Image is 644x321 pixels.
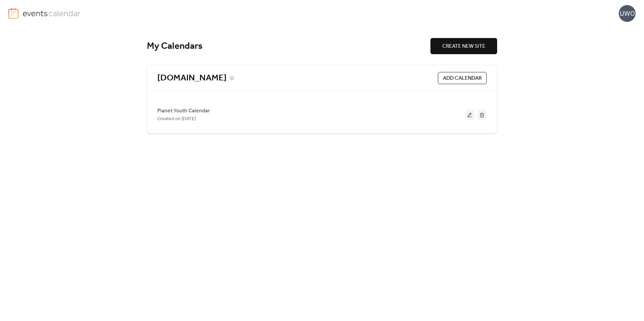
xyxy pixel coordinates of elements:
a: Planet Youth Calendar [157,109,210,113]
button: ADD CALENDAR [438,72,487,84]
span: Planet Youth Calendar [157,107,210,115]
span: ADD CALENDAR [443,74,482,82]
a: [DOMAIN_NAME] [157,73,227,84]
span: CREATE NEW SITE [442,42,485,50]
img: logo [8,8,19,19]
button: CREATE NEW SITE [430,38,497,54]
div: My Calendars [147,40,430,52]
img: logo-type [23,8,81,18]
span: Created on [DATE] [157,115,196,123]
div: UWO [619,5,636,22]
